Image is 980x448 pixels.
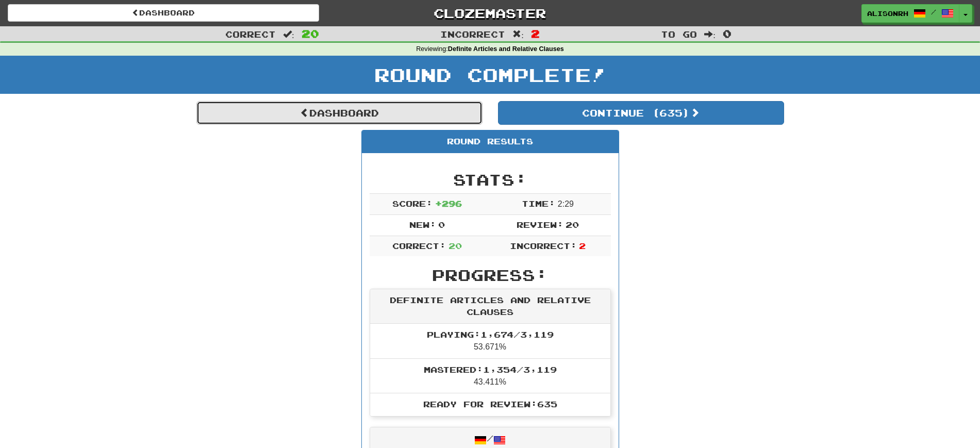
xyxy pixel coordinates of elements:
[4,64,976,85] h1: Round Complete!
[531,27,540,40] span: 2
[522,198,555,208] span: Time:
[440,29,505,39] span: Incorrect
[335,4,646,22] a: Clozemaster
[449,241,462,251] span: 20
[723,27,732,40] span: 0
[423,399,557,409] span: Ready for Review: 635
[225,29,276,39] span: Correct
[861,4,959,23] a: AlisonRH /
[438,220,445,229] span: 0
[302,27,319,40] span: 20
[196,101,483,125] a: Dashboard
[424,364,557,374] span: Mastered: 1,354 / 3,119
[392,241,446,251] span: Correct:
[661,29,697,39] span: To go
[931,8,936,15] span: /
[435,198,462,208] span: + 296
[370,289,610,324] div: Definite Articles and Relative Clauses
[867,9,908,18] span: AlisonRH
[517,220,563,229] span: Review:
[558,200,574,208] span: 2 : 29
[370,358,610,394] li: 43.411%
[392,198,433,208] span: Score:
[362,130,619,153] div: Round Results
[409,220,436,229] span: New:
[579,241,586,251] span: 2
[8,4,319,22] a: Dashboard
[566,220,579,229] span: 20
[510,241,577,251] span: Incorrect:
[448,45,564,53] strong: Definite Articles and Relative Clauses
[512,30,524,39] span: :
[498,101,784,125] button: Continue (635)
[283,30,294,39] span: :
[370,267,611,284] h2: Progress:
[370,171,611,188] h2: Stats:
[427,329,554,339] span: Playing: 1,674 / 3,119
[704,30,716,39] span: :
[370,324,610,359] li: 53.671%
